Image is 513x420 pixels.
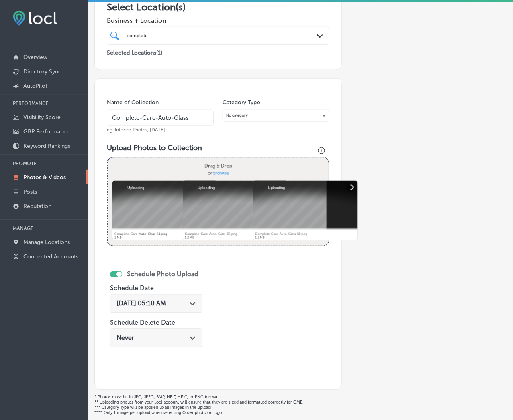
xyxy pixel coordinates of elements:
span: browse [213,170,229,176]
div: No category [223,110,329,121]
label: Category Type [223,99,260,106]
p: Posts [23,188,37,195]
h3: Upload Photos to Collection [107,143,329,152]
h3: Select Location(s) [107,1,329,13]
span: eg. Interior Photos, [DATE] [107,127,165,133]
p: * Photos must be in JPG, JPEG, BMP, HEIF, HEIC, or PNG format. ** Uploading photos from your Locl... [94,395,507,416]
label: Schedule Photo Upload [127,271,198,278]
p: GBP Performance [23,128,70,135]
label: Drag & Drop or [202,160,235,179]
p: Manage Locations [23,239,70,246]
span: Never [116,334,134,342]
p: Keyword Rankings [23,143,70,149]
label: Schedule Date [110,285,154,292]
p: AutoPilot [23,83,47,89]
p: Directory Sync [23,68,61,75]
p: Photos & Videos [23,174,66,181]
p: Reputation [23,203,51,210]
span: Business + Location [107,17,329,24]
p: Connected Accounts [23,253,78,260]
p: Overview [23,54,47,61]
label: Name of Collection [107,99,159,106]
p: Selected Locations ( 1 ) [107,46,162,56]
span: [DATE] 05:10 AM [116,300,166,307]
p: Visibility Score [23,114,61,121]
img: fda3e92497d09a02dc62c9cd864e3231.png [13,11,57,26]
label: Schedule Delete Date [110,319,175,327]
input: Title [107,110,214,126]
